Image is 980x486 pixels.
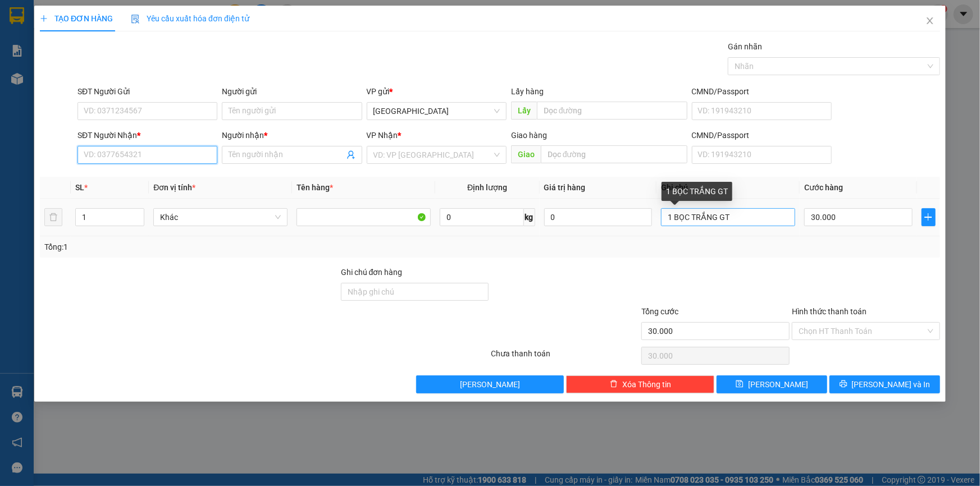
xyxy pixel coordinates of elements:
[297,183,333,192] span: Tên hàng
[78,129,217,141] div: SĐT Người Nhận
[748,378,808,391] span: [PERSON_NAME]
[341,268,403,277] label: Ghi chú đơn hàng
[804,183,843,192] span: Cước hàng
[792,307,867,316] label: Hình thức thanh toán
[922,213,935,222] span: plus
[416,375,564,393] button: [PERSON_NAME]
[622,378,671,391] span: Xóa Thông tin
[222,85,362,98] div: Người gửi
[852,378,931,391] span: [PERSON_NAME] và In
[914,6,946,37] button: Close
[537,102,687,120] input: Dọc đường
[222,129,362,141] div: Người nhận
[341,283,489,301] input: Ghi chú đơn hàng
[840,380,847,389] span: printer
[297,208,431,226] input: VD: Bàn, Ghế
[511,87,544,96] span: Lấy hàng
[367,85,507,98] div: VP gửi
[78,85,217,98] div: SĐT Người Gửi
[490,347,641,367] div: Chưa thanh toán
[736,380,744,389] span: save
[692,129,832,141] div: CMND/Passport
[160,209,281,226] span: Khác
[44,208,62,226] button: delete
[566,375,714,393] button: deleteXóa Thông tin
[467,183,507,192] span: Định lượng
[5,25,214,39] li: 01 [PERSON_NAME]
[657,177,800,199] th: Ghi chú
[511,145,541,163] span: Giao
[524,208,535,226] span: kg
[717,375,827,393] button: save[PERSON_NAME]
[373,103,500,120] span: Sài Gòn
[367,131,398,140] span: VP Nhận
[5,39,214,53] li: 02523854854
[544,208,653,226] input: 0
[5,70,195,89] b: GỬI : [GEOGRAPHIC_DATA]
[347,150,355,159] span: user-add
[544,183,586,192] span: Giá trị hàng
[65,27,74,36] span: environment
[541,145,687,163] input: Dọc đường
[641,307,678,316] span: Tổng cước
[926,16,935,25] span: close
[692,85,832,98] div: CMND/Passport
[44,241,379,253] div: Tổng: 1
[728,42,762,51] label: Gán nhãn
[65,7,159,21] b: [PERSON_NAME]
[922,208,936,226] button: plus
[829,375,940,393] button: printer[PERSON_NAME] và In
[511,131,547,140] span: Giao hàng
[5,5,61,61] img: logo.jpg
[460,378,520,391] span: [PERSON_NAME]
[40,14,113,23] span: TẠO ĐƠN HÀNG
[131,15,140,24] img: icon
[661,208,795,226] input: Ghi Chú
[40,15,48,22] span: plus
[153,183,195,192] span: Đơn vị tính
[511,102,537,120] span: Lấy
[131,14,249,23] span: Yêu cầu xuất hóa đơn điện tử
[662,182,732,201] div: 1 BỌC TRẮNG GT
[65,41,74,50] span: phone
[610,380,618,389] span: delete
[75,183,84,192] span: SL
